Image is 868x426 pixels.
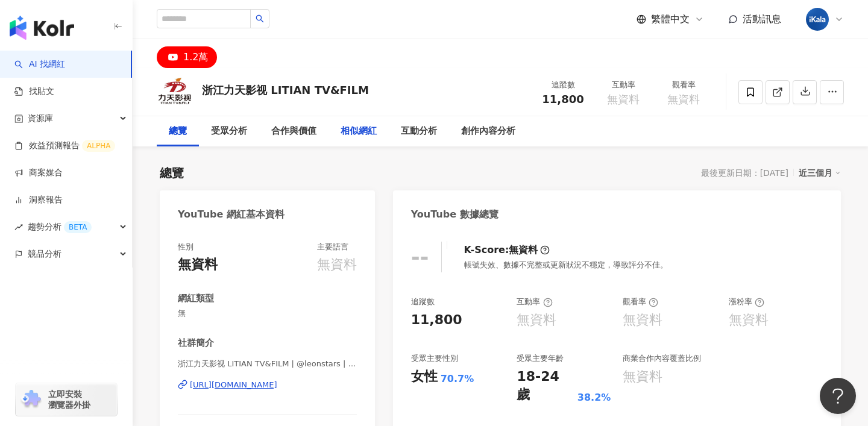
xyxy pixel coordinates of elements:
[517,296,552,307] div: 互動率
[729,311,769,330] div: 無資料
[28,213,92,240] span: 趨勢分析
[799,165,841,181] div: 近三個月
[542,93,583,105] span: 11,800
[10,16,74,40] img: logo
[157,74,193,110] img: KOL Avatar
[411,208,498,221] div: YouTube 數據總覽
[14,86,54,98] a: 找貼文
[317,242,348,252] div: 主要語言
[178,255,218,274] div: 無資料
[178,292,214,305] div: 網紅類型
[411,296,435,307] div: 追蹤數
[623,368,662,386] div: 無資料
[729,296,764,307] div: 漲粉率
[411,368,438,386] div: 女性
[600,79,646,91] div: 互動率
[651,13,690,26] span: 繁體中文
[441,372,474,386] div: 70.7%
[820,378,856,414] iframe: Help Scout Beacon - Open
[183,49,208,66] div: 1.2萬
[607,93,640,105] span: 無資料
[178,242,193,252] div: 性別
[178,359,357,369] span: 浙江力天影视 LITIAN TV&FILM | @leonstars | UCDLvLGpq6el30wZMem2kqsw
[517,353,564,364] div: 受眾主要年齡
[317,255,357,274] div: 無資料
[623,311,662,330] div: 無資料
[16,383,117,416] a: chrome extension立即安裝 瀏覽器外掛
[14,223,23,231] span: rise
[509,243,538,257] div: 無資料
[464,260,668,271] div: 帳號失效、數據不完整或更新狀況不穩定，導致評分不佳。
[169,124,187,139] div: 總覽
[623,353,701,364] div: 商業合作內容覆蓋比例
[14,140,115,152] a: 效益預測報告ALPHA
[517,368,574,405] div: 18-24 歲
[64,221,92,233] div: BETA
[178,308,357,319] span: 無
[14,58,65,70] a: searchAI 找網紅
[178,337,214,349] div: 社群簡介
[411,245,429,269] div: --
[157,46,217,68] button: 1.2萬
[701,168,788,178] div: 最後更新日期：[DATE]
[28,105,53,132] span: 資源庫
[14,167,63,179] a: 商案媒合
[411,353,458,364] div: 受眾主要性別
[411,311,462,330] div: 11,800
[19,390,43,409] img: chrome extension
[211,124,247,139] div: 受眾分析
[667,93,700,105] span: 無資料
[806,8,829,31] img: cropped-ikala-app-icon-2.png
[401,124,437,139] div: 互動分析
[190,380,277,390] div: [URL][DOMAIN_NAME]
[577,391,611,404] div: 38.2%
[178,208,285,221] div: YouTube 網紅基本資料
[14,194,63,206] a: 洞察報告
[28,240,61,268] span: 競品分析
[256,14,264,23] span: search
[464,243,550,257] div: K-Score :
[271,124,316,139] div: 合作與價值
[517,311,556,330] div: 無資料
[341,124,377,139] div: 相似網紅
[160,164,184,181] div: 總覽
[540,79,586,91] div: 追蹤數
[461,124,515,139] div: 創作內容分析
[178,380,357,390] a: [URL][DOMAIN_NAME]
[202,83,369,98] div: 浙江力天影视 LITIAN TV&FILM
[623,296,658,307] div: 觀看率
[661,79,706,91] div: 觀看率
[743,13,781,25] span: 活動訊息
[48,389,90,410] span: 立即安裝 瀏覽器外掛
